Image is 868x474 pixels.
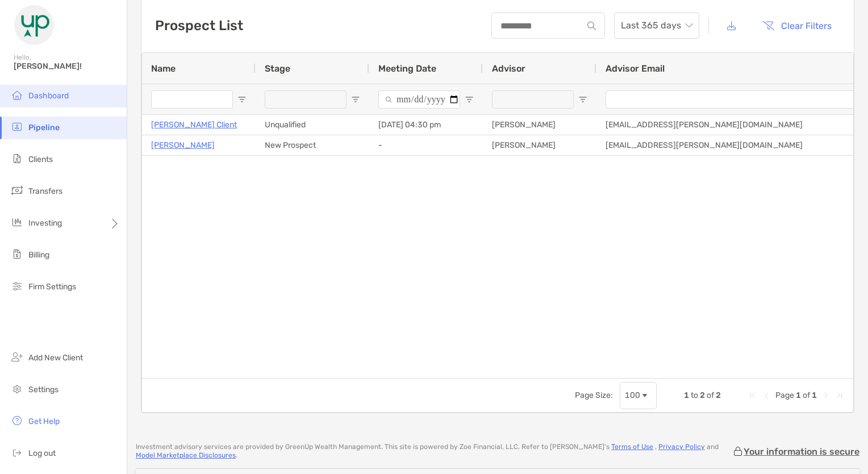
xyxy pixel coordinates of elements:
div: Previous Page [762,391,771,400]
span: 2 [700,390,705,400]
button: Open Filter Menu [578,95,587,104]
div: New Prospect [256,135,369,155]
span: Get Help [28,417,60,426]
div: [DATE] 04:30 pm [369,115,483,135]
span: Name [151,63,176,74]
a: Terms of Use [611,443,653,451]
img: clients icon [10,152,24,165]
a: [PERSON_NAME] Client [151,118,237,132]
img: add_new_client icon [10,350,24,364]
span: [PERSON_NAME]! [14,61,120,71]
button: Open Filter Menu [465,95,474,104]
input: Meeting Date Filter Input [378,90,460,109]
span: of [707,390,714,400]
div: Last Page [835,391,844,400]
img: billing icon [10,247,24,261]
div: First Page [748,391,757,400]
p: Your information is secure [744,446,859,457]
div: - [369,135,483,155]
span: Meeting Date [378,63,436,74]
span: Transfers [28,186,62,196]
div: Page Size: [575,390,613,400]
div: Page Size [620,382,657,409]
span: Page [775,390,794,400]
img: dashboard icon [10,88,24,102]
span: Pipeline [28,123,60,132]
img: transfers icon [10,184,24,197]
span: of [803,390,810,400]
button: Open Filter Menu [237,95,247,104]
input: Advisor Email Filter Input [606,90,858,109]
div: 100 [625,390,640,400]
span: Advisor [492,63,525,74]
div: [PERSON_NAME] [483,115,596,135]
h3: Prospect List [155,18,243,34]
img: logout icon [10,446,24,459]
span: Settings [28,385,59,394]
img: settings icon [10,382,24,396]
img: get-help icon [10,414,24,427]
span: Last 365 days [621,13,692,38]
span: Log out [28,448,56,458]
span: 1 [812,390,817,400]
p: Investment advisory services are provided by GreenUp Wealth Management . This site is powered by ... [136,443,732,460]
span: 1 [796,390,801,400]
a: Model Marketplace Disclosures [136,451,236,459]
span: Billing [28,250,49,260]
span: to [691,390,698,400]
img: Zoe Logo [14,5,55,45]
input: Name Filter Input [151,90,233,109]
span: Firm Settings [28,282,76,292]
a: Privacy Policy [658,443,705,451]
img: input icon [587,22,596,30]
div: Unqualified [256,115,369,135]
span: 1 [684,390,689,400]
span: Clients [28,155,53,164]
span: Add New Client [28,353,83,363]
a: [PERSON_NAME] [151,138,215,152]
img: pipeline icon [10,120,24,134]
span: 2 [716,390,721,400]
img: investing icon [10,215,24,229]
span: Investing [28,218,62,228]
button: Clear Filters [754,13,840,38]
span: Stage [265,63,290,74]
img: firm-settings icon [10,279,24,293]
button: Open Filter Menu [351,95,360,104]
span: Dashboard [28,91,69,101]
div: Next Page [821,391,831,400]
div: [PERSON_NAME] [483,135,596,155]
span: Advisor Email [606,63,665,74]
